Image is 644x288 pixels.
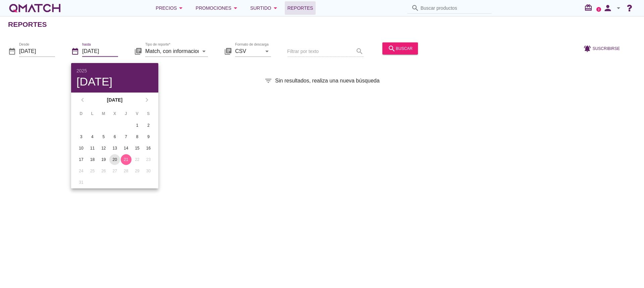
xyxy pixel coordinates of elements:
i: arrow_drop_down [200,47,208,55]
div: 17 [76,157,87,163]
div: 21 [121,157,131,163]
i: date_range [71,47,79,55]
input: Tipo de reporte* [145,46,199,56]
button: 7 [121,131,131,142]
button: 18 [87,154,98,165]
div: 12 [98,145,109,151]
i: library_books [224,47,232,55]
div: 10 [76,145,87,151]
i: arrow_drop_down [271,4,279,12]
i: library_books [134,47,142,55]
button: 17 [76,154,87,165]
button: 15 [132,143,143,154]
span: Suscribirse [593,45,620,51]
i: filter_list [264,77,272,85]
text: 2 [598,8,600,11]
input: hasta [82,46,118,56]
strong: [DATE] [89,97,141,104]
span: Sin resultados, realiza una nueva búsqueda [275,77,379,85]
button: 20 [109,154,120,165]
input: Formato de descarga [235,46,262,56]
i: search [411,4,419,12]
button: 2 [143,120,154,131]
input: Desde [19,46,55,56]
div: 5 [98,134,109,140]
div: 7 [121,134,131,140]
h2: Reportes [8,19,47,30]
i: arrow_drop_down [177,4,185,12]
div: 15 [132,145,143,151]
button: buscar [382,42,418,54]
th: S [143,108,154,119]
i: arrow_drop_down [263,47,271,55]
div: 18 [87,157,98,163]
i: arrow_drop_down [614,4,623,12]
div: 2 [143,122,154,128]
div: 19 [98,157,109,163]
i: arrow_drop_down [231,4,239,12]
div: 1 [132,122,143,128]
button: Promociones [190,1,245,15]
th: J [121,108,131,119]
a: 2 [596,7,601,12]
div: Surtido [250,4,279,12]
button: Suscribirse [578,42,625,54]
th: M [98,108,109,119]
button: 11 [87,143,98,154]
div: 8 [132,134,143,140]
i: redeem [584,4,595,12]
button: 4 [87,131,98,142]
input: Buscar productos [421,3,488,13]
div: 13 [109,145,120,151]
i: date_range [8,47,16,55]
div: [DATE] [76,76,153,87]
th: V [132,108,142,119]
div: 14 [121,145,131,151]
button: 8 [132,131,143,142]
th: X [109,108,120,119]
button: 6 [109,131,120,142]
div: 2025 [76,68,153,73]
div: 3 [76,134,87,140]
button: 9 [143,131,154,142]
button: 13 [109,143,120,154]
div: buscar [388,44,413,52]
th: D [76,108,86,119]
div: Precios [156,4,185,12]
button: 14 [121,143,131,154]
a: Reportes [285,1,316,15]
button: 3 [76,131,87,142]
i: search [388,44,396,52]
button: 1 [132,120,143,131]
th: L [87,108,97,119]
button: 19 [98,154,109,165]
button: 10 [76,143,87,154]
div: 11 [87,145,98,151]
a: white-qmatch-logo [8,1,62,15]
button: Precios [150,1,190,15]
button: 5 [98,131,109,142]
div: 20 [109,157,120,163]
button: 21 [121,154,131,165]
button: 16 [143,143,154,154]
div: Promociones [196,4,239,12]
button: 12 [98,143,109,154]
i: person [601,3,614,13]
div: 6 [109,134,120,140]
button: Surtido [245,1,285,15]
i: notifications_active [583,44,593,52]
div: 4 [87,134,98,140]
div: 16 [143,145,154,151]
div: 9 [143,134,154,140]
span: Reportes [287,4,313,12]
